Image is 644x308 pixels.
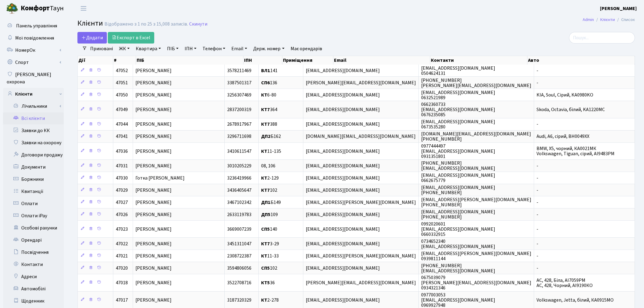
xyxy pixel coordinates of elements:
[333,56,431,65] th: Email
[421,250,531,262] span: [EMAIL_ADDRESS][PERSON_NAME][DOMAIN_NAME] 0939811144
[537,145,615,157] span: BMW, X5, чорний, КА0021МК Volkswagen, Tiguan, сірий, АІ9483РМ
[421,160,495,172] span: [PHONE_NUMBER] [EMAIL_ADDRESS][DOMAIN_NAME]
[227,226,251,233] span: 3669007239
[261,253,267,259] b: КТ
[3,271,64,283] a: Адреси
[244,56,282,65] th: ІПН
[200,44,228,54] a: Телефон
[421,196,531,208] span: [EMAIL_ADDRESS][PERSON_NAME][DOMAIN_NAME] [PHONE_NUMBER]
[135,121,172,128] span: [PERSON_NAME]
[569,32,635,44] input: Пошук...
[261,67,270,74] b: ВЛ1
[135,199,172,206] span: [PERSON_NAME]
[227,121,251,128] span: 2678917967
[306,133,416,140] span: [DOMAIN_NAME][EMAIL_ADDRESS][DOMAIN_NAME]
[76,3,91,13] button: Переключити навігацію
[189,21,207,27] a: Скинути
[261,121,277,128] span: 388
[108,32,154,44] a: Експорт в Excel
[261,211,271,218] b: ДП5
[527,56,635,65] th: Авто
[117,44,132,54] a: ЖК
[3,68,64,88] a: [PERSON_NAME] охорона
[135,253,172,259] span: [PERSON_NAME]
[306,279,416,286] span: [PERSON_NAME][EMAIL_ADDRESS][DOMAIN_NAME]
[3,161,64,173] a: Документи
[537,133,589,140] span: Audi, A6, сірий, ВН0049ХХ
[116,175,128,181] span: 47030
[306,187,380,194] span: [EMAIL_ADDRESS][DOMAIN_NAME]
[135,240,172,247] span: [PERSON_NAME]
[537,253,538,259] span: -
[227,297,251,303] span: 3187320329
[421,101,495,118] span: 0662360733 [EMAIL_ADDRESS][DOMAIN_NAME] 0676235085
[116,240,128,247] span: 47022
[116,297,128,303] span: 47017
[421,274,531,291] span: 0675039079 [PERSON_NAME][EMAIL_ADDRESS][DOMAIN_NAME] 0934321346
[3,112,64,124] a: Всі клієнти
[135,79,172,86] span: [PERSON_NAME]
[261,133,271,140] b: ДП2
[135,265,172,271] span: [PERSON_NAME]
[261,148,281,155] span: 11-135
[135,148,172,155] span: [PERSON_NAME]
[306,226,380,233] span: [EMAIL_ADDRESS][DOMAIN_NAME]
[227,79,251,86] span: 3387501317
[537,211,538,218] span: -
[116,133,128,140] span: 47041
[3,44,64,56] a: НомерОк
[282,56,333,65] th: Приміщення
[165,44,181,54] a: ПІБ
[116,265,128,271] span: 47020
[261,240,279,247] span: 3-29
[537,92,593,98] span: KIA, Soul, Сірий, KA0980KO
[227,253,251,259] span: 2308722387
[537,67,538,74] span: -
[227,106,251,113] span: 2837200319
[421,184,495,196] span: [EMAIL_ADDRESS][DOMAIN_NAME] [PHONE_NUMBER]
[421,89,495,101] span: [EMAIL_ADDRESS][DOMAIN_NAME] 0632521989
[227,133,251,140] span: 3296711698
[306,211,380,218] span: [EMAIL_ADDRESS][DOMAIN_NAME]
[3,246,64,258] a: Посвідчення
[3,56,64,68] a: Спорт
[3,149,64,161] a: Договори продажу
[227,92,251,98] span: 3256307469
[306,163,380,169] span: [EMAIL_ADDRESS][DOMAIN_NAME]
[306,67,380,74] span: [EMAIL_ADDRESS][DOMAIN_NAME]
[306,106,380,113] span: [EMAIL_ADDRESS][DOMAIN_NAME]
[261,253,279,259] span: 11-33
[421,262,495,274] span: [PHONE_NUMBER] [EMAIL_ADDRESS][DOMAIN_NAME]
[261,226,277,233] span: 140
[116,226,128,233] span: 47023
[430,56,527,65] th: Контакти
[537,240,538,247] span: -
[261,265,277,271] span: 102
[261,121,270,128] b: КТ7
[600,16,615,23] a: Клієнти
[261,92,267,98] b: КТ
[3,283,64,295] a: Автомобілі
[600,5,637,12] b: [PERSON_NAME]
[306,121,380,128] span: [EMAIL_ADDRESS][DOMAIN_NAME]
[3,20,64,32] a: Панель управління
[227,240,251,247] span: 3451311047
[261,265,270,271] b: СП5
[135,175,185,181] span: Готка [PERSON_NAME]
[16,23,57,29] span: Панель управління
[7,100,64,112] a: Лічильники
[229,44,250,54] a: Email
[537,79,538,86] span: -
[537,121,538,128] span: -
[306,265,380,271] span: [EMAIL_ADDRESS][DOMAIN_NAME]
[135,226,172,233] span: [PERSON_NAME]
[3,88,64,100] a: Клієнти
[116,211,128,218] span: 47026
[116,253,128,259] span: 47021
[421,143,495,160] span: 0977444497 [EMAIL_ADDRESS][DOMAIN_NAME] 0931351801
[261,133,281,140] span: Б162
[3,258,64,271] a: Контакти
[261,175,279,181] span: 2-129
[537,106,605,113] span: Skoda, Octavia, білий, KA1220MC
[306,297,380,303] span: [EMAIL_ADDRESS][DOMAIN_NAME]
